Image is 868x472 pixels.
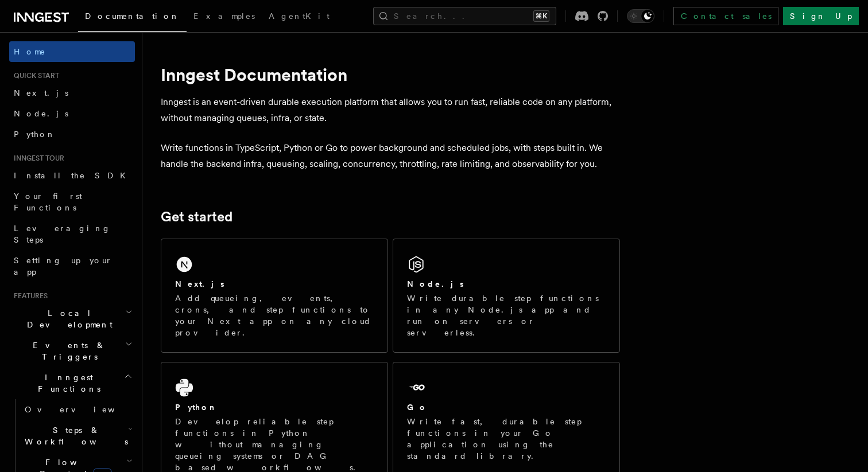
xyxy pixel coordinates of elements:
[193,11,255,21] span: Examples
[14,109,68,118] span: Node.js
[262,3,336,31] a: AgentKit
[20,424,128,447] span: Steps & Workflows
[187,3,262,31] a: Examples
[14,171,133,180] span: Install the SDK
[393,239,620,353] a: Node.jsWrite durable step functions in any Node.js app and run on servers or serverless.
[9,372,124,395] span: Inngest Functions
[407,292,606,338] p: Write durable step functions in any Node.js app and run on servers or serverless.
[9,71,59,80] span: Quick start
[161,239,388,353] a: Next.jsAdd queueing, events, crons, and step functions to your Next app on any cloud provider.
[533,10,549,22] kbd: ⌘K
[9,335,135,367] button: Events & Triggers
[783,7,859,25] a: Sign Up
[373,7,556,25] button: Search...⌘K
[85,11,180,21] span: Documentation
[9,165,135,186] a: Install the SDK
[9,291,48,301] span: Features
[175,278,224,290] h2: Next.js
[9,340,125,362] span: Events & Triggers
[9,250,135,282] a: Setting up your app
[78,3,187,32] a: Documentation
[161,140,620,172] p: Write functions in TypeScript, Python or Go to power background and scheduled jobs, with steps bu...
[9,83,135,103] a: Next.js
[14,256,113,276] span: Setting up your app
[161,94,620,126] p: Inngest is an event-driven durable execution platform that allows you to run fast, reliable code ...
[269,11,330,21] span: AgentKit
[20,399,135,420] a: Overview
[14,130,56,139] span: Python
[9,307,125,330] span: Local Development
[9,41,135,62] a: Home
[9,103,135,124] a: Node.js
[407,416,606,462] p: Write fast, durable step functions in your Go application using the standard library.
[9,367,135,399] button: Inngest Functions
[14,46,46,57] span: Home
[9,218,135,250] a: Leveraging Steps
[14,88,68,97] span: Next.js
[14,224,111,244] span: Leveraging Steps
[20,420,135,452] button: Steps & Workflows
[161,64,620,85] h1: Inngest Documentation
[14,192,82,212] span: Your first Functions
[25,405,143,414] span: Overview
[673,7,778,25] a: Contact sales
[161,209,232,225] a: Get started
[9,154,64,163] span: Inngest tour
[407,401,428,413] h2: Go
[175,401,218,413] h2: Python
[9,303,135,335] button: Local Development
[175,292,374,338] p: Add queueing, events, crons, and step functions to your Next app on any cloud provider.
[9,186,135,218] a: Your first Functions
[9,124,135,145] a: Python
[627,9,654,23] button: Toggle dark mode
[407,278,464,290] h2: Node.js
